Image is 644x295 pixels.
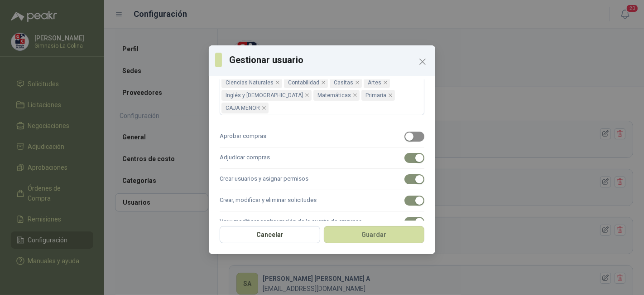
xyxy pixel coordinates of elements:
span: Primaria [361,90,395,101]
button: Cancelar [220,226,320,243]
span: Contabilidad [288,78,319,88]
button: Adjudicar compras [404,153,424,163]
label: Ver y modificar configuración de la cuenta de empresa [220,211,424,233]
button: Close [415,54,430,69]
button: Crear usuarios y asignar permisos [404,174,424,184]
span: close [353,93,357,98]
span: Casitas [330,77,362,88]
button: Ver y modificar configuración de la cuenta de empresa [404,217,424,227]
label: Crear, modificar y eliminar solicitudes [220,190,424,211]
span: close [305,93,309,98]
span: Ciencias Naturales [221,77,282,88]
span: close [383,80,388,85]
span: Contabilidad [284,77,328,88]
h3: Gestionar usuario [229,53,429,67]
span: Artes [364,77,390,88]
button: Crear, modificar y eliminar solicitudes [404,196,424,206]
span: Inglés y [DEMOGRAPHIC_DATA] [226,90,303,100]
label: Adjudicar compras [220,147,424,169]
span: Matemáticas [313,90,360,101]
span: close [321,80,326,85]
span: close [355,80,360,85]
span: CAJA MENOR [221,103,269,113]
span: CAJA MENOR [226,103,260,113]
span: Matemáticas [317,90,351,100]
button: Aprobar compras [404,132,424,142]
span: close [262,106,266,110]
span: Casitas [334,78,353,88]
span: Artes [368,78,381,88]
span: close [275,80,280,85]
label: Aprobar compras [220,126,424,147]
button: Guardar [324,226,424,243]
label: Crear usuarios y asignar permisos [220,169,424,190]
span: Inglés y Francés [221,90,312,101]
span: close [388,93,393,98]
span: Ciencias Naturales [226,78,274,88]
span: Primaria [365,90,386,100]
